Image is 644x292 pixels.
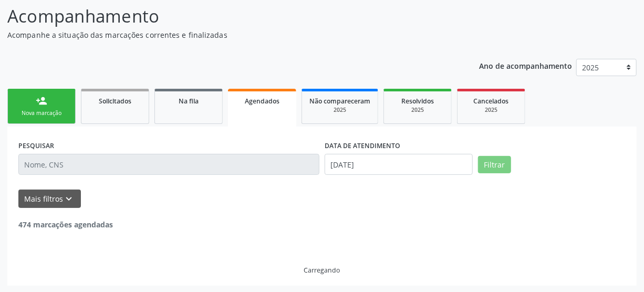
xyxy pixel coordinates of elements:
[309,97,370,106] span: Não compareceram
[304,266,340,275] div: Carregando
[18,138,54,154] label: PESQUISAR
[36,95,47,107] div: person_add
[478,156,511,174] button: Filtrar
[179,97,199,106] span: Na fila
[474,97,509,106] span: Cancelados
[309,106,370,114] div: 2025
[391,106,444,114] div: 2025
[7,3,448,29] p: Acompanhamento
[18,154,319,175] input: Nome, CNS
[245,97,279,106] span: Agendados
[325,138,400,154] label: DATA DE ATENDIMENTO
[480,59,573,72] p: Ano de acompanhamento
[18,220,113,230] strong: 474 marcações agendadas
[7,29,448,40] p: Acompanhe a situação das marcações correntes e finalizadas
[99,97,131,106] span: Solicitados
[15,109,68,117] div: Nova marcação
[401,97,434,106] span: Resolvidos
[64,193,75,205] i: keyboard_arrow_down
[18,190,81,208] button: Mais filtroskeyboard_arrow_down
[325,154,473,175] input: Selecione um intervalo
[465,106,517,114] div: 2025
